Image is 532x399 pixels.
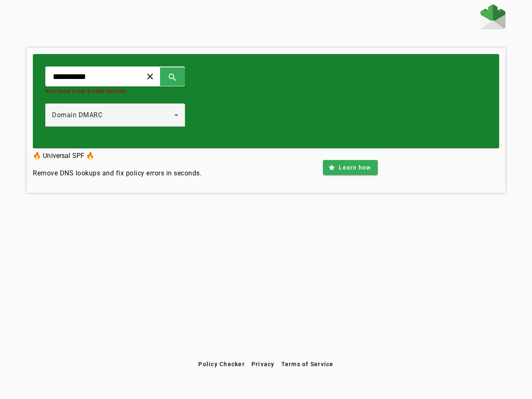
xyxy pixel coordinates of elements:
button: Privacy [248,357,278,372]
button: Learn how [323,160,377,175]
button: Terms of Service [278,357,337,372]
button: Policy Checker [195,357,248,372]
img: Fraudmarc Logo [480,4,505,29]
mat-error: You must enter a valid domain. [45,86,185,95]
span: Terms of Service [281,361,334,367]
h4: Remove DNS lookups and fix policy errors in seconds. [33,168,202,178]
span: Privacy [251,361,275,367]
span: Domain DMARC [52,111,102,119]
a: Home [480,4,505,31]
span: Learn how [339,163,371,172]
h3: 🔥 Universal SPF 🔥 [33,150,202,162]
span: Policy Checker [198,361,245,367]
